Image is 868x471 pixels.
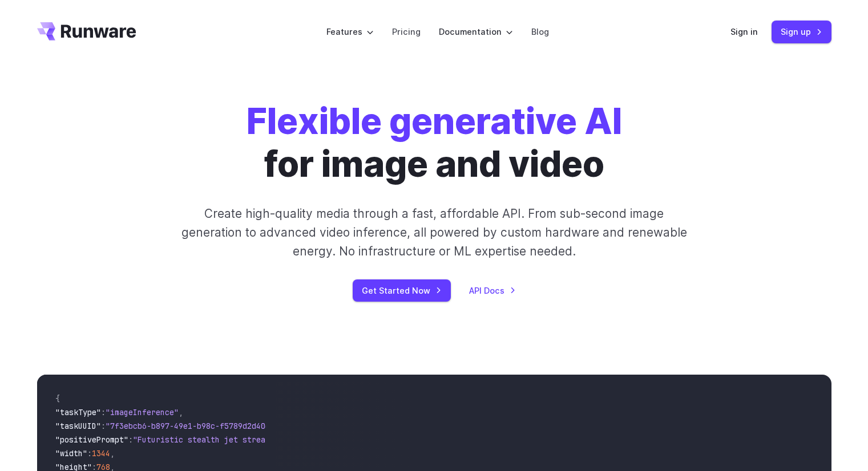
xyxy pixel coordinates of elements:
[87,448,92,458] span: :
[37,22,136,40] a: Go to /
[110,448,115,458] span: ,
[133,435,548,445] span: "Futuristic stealth jet streaking through a neon-lit cityscape with glowing purple exhaust"
[180,204,688,261] p: Create high-quality media through a fast, affordable API. From sub-second image generation to adv...
[55,407,101,417] span: "taskType"
[392,25,421,38] a: Pricing
[247,100,622,143] strong: Flexible generative AI
[55,393,60,404] span: {
[106,421,279,431] span: "7f3ebcb6-b897-49e1-b98c-f5789d2d40d7"
[101,407,106,417] span: :
[439,25,513,38] label: Documentation
[326,25,374,38] label: Features
[101,421,106,431] span: :
[128,435,133,445] span: :
[730,25,758,38] a: Sign in
[353,279,451,302] a: Get Started Now
[106,407,179,417] span: "imageInference"
[55,435,128,445] span: "positivePrompt"
[247,100,622,186] h1: for image and video
[55,421,101,431] span: "taskUUID"
[55,448,87,458] span: "width"
[531,25,549,38] a: Blog
[772,21,831,43] a: Sign up
[469,284,516,297] a: API Docs
[92,448,110,458] span: 1344
[179,407,183,417] span: ,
